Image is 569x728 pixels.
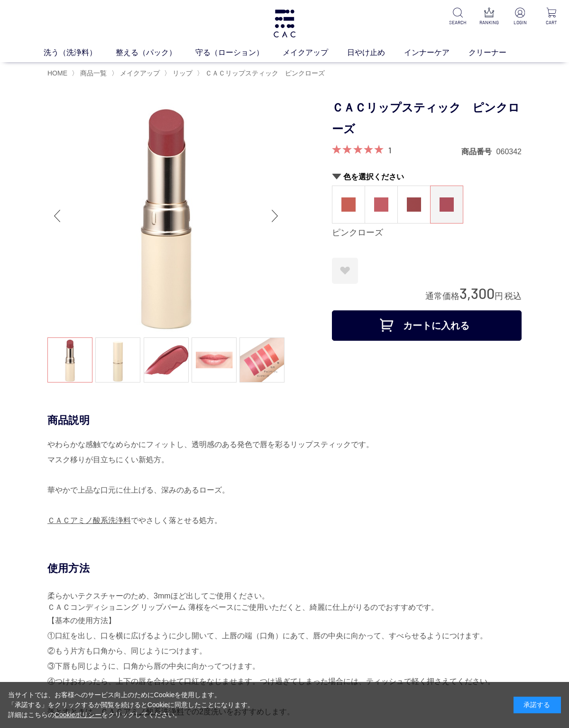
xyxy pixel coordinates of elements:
img: logo [272,9,297,37]
div: 商品説明 [47,413,522,427]
img: チョコベージュ [407,197,421,212]
a: 整える（パック） [116,47,195,58]
p: RANKING [479,19,499,26]
a: ＣＡＣリップスティック ピンクローズ [203,69,325,77]
dl: ピンクローズ [430,186,463,224]
div: 柔らかいテクスチャーのため、3mmほど出してご使用ください。 ＣＡＣコンディショニング リップバーム 薄桜をベースにご使用いただくと、綺麗に仕上がりるのでおすすめです。 [47,561,522,719]
div: 当サイトでは、お客様へのサービス向上のためにCookieを使用します。 「承諾する」をクリックするか閲覧を続けるとCookieに同意したことになります。 詳細はこちらの をクリックしてください。 [8,690,255,720]
div: 承諾する [514,697,561,713]
a: LOGIN [510,8,530,26]
a: SEARCH [448,8,468,26]
span: 円 [495,291,503,301]
span: 商品一覧 [80,69,107,77]
li: 〉 [197,69,327,78]
img: 茜 [341,197,356,212]
span: メイクアップ [120,69,160,77]
img: ピンクローズ [440,197,454,212]
img: ＣＡＣリップスティック ピンクローズ ピンクローズ [47,97,284,335]
dl: 牡丹 [365,186,398,224]
div: Next slide [266,197,284,235]
dt: 商品番号 [461,147,496,157]
span: 税込 [505,291,522,301]
a: 牡丹 [365,186,397,223]
a: 茜 [332,186,365,223]
p: LOGIN [510,19,530,26]
a: ＣＡＣアミノ酸系洗浄料 [47,516,131,524]
span: 3,300 [459,284,495,302]
span: ＣＡＣリップスティック ピンクローズ [205,69,325,77]
a: 日やけ止め [347,47,404,58]
div: Previous slide [47,197,66,235]
div: やわらかな感触でなめらかにフィットし、透明感のある発色で唇を彩るリップスティックです。 マスク移りが目立ちにくい新処方。 華やかで上品な口元に仕上げる、深みのあるローズ。 でやさしく落とせる処方。 [47,437,522,528]
dd: 060342 [496,147,522,157]
a: RANKING [479,8,499,26]
button: カートに入れる [332,310,522,341]
li: 〉 [164,69,195,78]
a: リップ [171,69,193,77]
h1: ＣＡＣリップスティック ピンクローズ [332,97,522,140]
dl: チョコベージュ [397,186,431,224]
a: お気に入りに登録する [332,258,358,284]
div: 使用方法 [47,561,522,575]
a: クリーナー [468,47,525,58]
a: CART [541,8,561,26]
p: CART [541,19,561,26]
a: メイクアップ [283,47,347,58]
span: リップ [173,69,193,77]
a: 商品一覧 [78,69,107,77]
img: 牡丹 [374,197,388,212]
a: 1 [388,145,391,155]
a: Cookieポリシー [55,711,102,719]
a: インナーケア [404,47,468,58]
a: HOME [47,69,67,77]
li: 〉 [72,69,109,78]
dl: 茜 [332,186,365,224]
a: 守る（ローション） [195,47,283,58]
p: SEARCH [448,19,468,26]
div: ピンクローズ [332,227,522,239]
h2: 色を選択ください [332,172,522,182]
div: 【基本の使用方法】 ①口紅を出し、口を横に広げるように少し開いて、上唇の端（口角）にあて、唇の中央に向かって、すべらせるようにつけます。 ②もう片方も口角から、同じようにつけます。 ③下唇も同じ... [47,613,522,719]
a: チョコベージュ [398,186,430,223]
a: 洗う（洗浄料） [44,47,116,58]
a: メイクアップ [118,69,160,77]
li: 〉 [111,69,162,78]
span: 通常価格 [425,291,459,301]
